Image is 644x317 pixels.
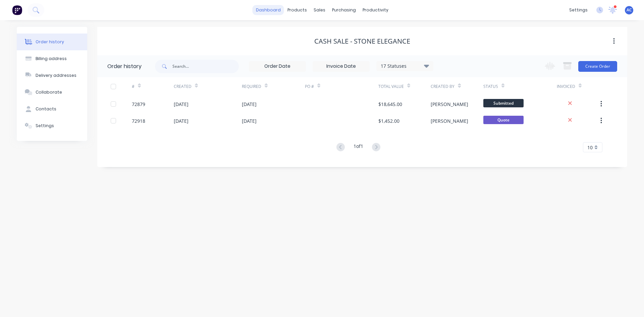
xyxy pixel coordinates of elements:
button: Contacts [17,101,87,117]
div: PO # [305,77,378,96]
div: purchasing [329,5,359,15]
a: dashboard [253,5,284,15]
button: Delivery addresses [17,67,87,84]
div: Invoiced [557,77,599,96]
div: Required [242,77,305,96]
div: PO # [305,84,314,90]
div: [PERSON_NAME] [431,117,468,124]
div: $1,452.00 [378,117,399,124]
div: productivity [359,5,392,15]
div: settings [566,5,591,15]
div: Required [242,84,261,90]
div: Contacts [36,106,56,112]
div: Settings [36,123,54,129]
div: Cash Sale - Stone Elegance [314,37,410,45]
div: $18,645.00 [378,101,402,108]
div: [DATE] [174,117,189,124]
input: Order Date [249,61,306,71]
div: 72879 [132,101,145,108]
div: Invoiced [557,84,575,90]
div: Created [174,84,192,90]
div: [DATE] [174,101,189,108]
button: Billing address [17,50,87,67]
div: Status [483,84,498,90]
div: # [132,77,174,96]
div: Collaborate [36,89,62,95]
span: Submitted [483,99,524,107]
span: 10 [587,144,593,151]
div: Created [174,77,242,96]
div: Order history [107,62,142,70]
div: sales [310,5,329,15]
div: [DATE] [242,117,257,124]
input: Search... [172,60,239,73]
button: Order history [17,34,87,50]
div: 17 Statuses [377,62,433,70]
div: # [132,84,135,90]
div: Created By [431,77,483,96]
div: Order history [36,39,64,45]
button: Collaborate [17,84,87,101]
input: Invoice Date [313,61,369,71]
div: [DATE] [242,101,257,108]
div: Status [483,77,557,96]
img: Factory [12,5,22,15]
button: Create Order [578,61,617,72]
div: Total Value [378,77,431,96]
div: Created By [431,84,454,90]
span: Quote [483,116,524,124]
div: products [284,5,310,15]
div: [PERSON_NAME] [431,101,468,108]
div: Total Value [378,84,404,90]
div: Delivery addresses [36,72,76,78]
span: AC [627,7,632,13]
button: Settings [17,117,87,134]
div: 1 of 1 [354,143,363,152]
div: Billing address [36,56,67,62]
div: 72918 [132,117,145,124]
